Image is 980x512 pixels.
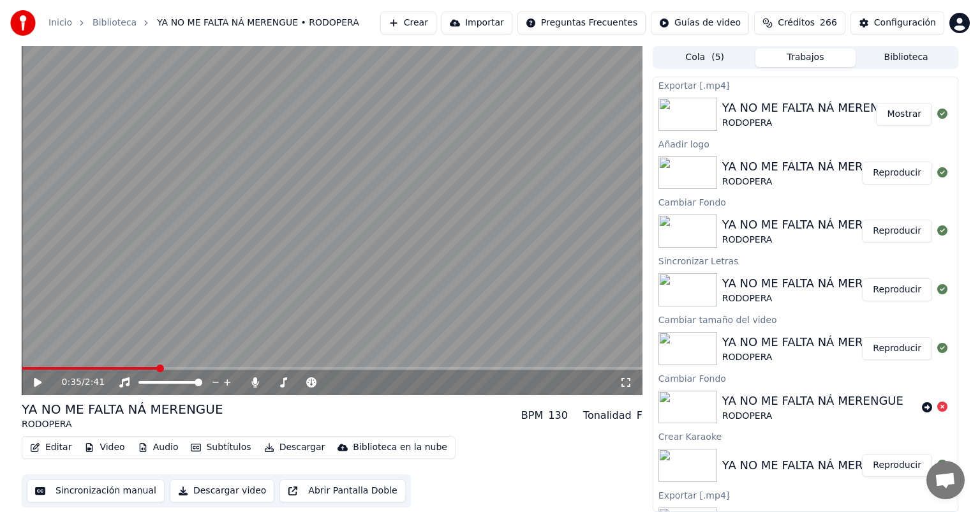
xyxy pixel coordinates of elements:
[722,158,903,176] div: YA NO ME FALTA NÁ MERENGUE
[22,418,223,431] div: RODOPERA
[778,17,815,29] span: Créditos
[380,11,436,34] button: Crear
[653,487,958,502] div: Exportar [.mp4]
[637,408,642,423] div: F
[754,11,845,34] button: Créditos266
[876,103,932,126] button: Mostrar
[517,11,646,34] button: Preguntas Frecuentes
[722,333,903,351] div: YA NO ME FALTA NÁ MERENGUE
[722,275,903,292] div: YA NO ME FALTA NÁ MERENGUE
[653,428,958,444] div: Crear Karaoke
[722,410,903,423] div: RODOPERA
[133,439,184,456] button: Audio
[62,376,93,389] div: /
[353,441,447,454] div: Biblioteca en la nube
[722,117,903,130] div: RODOPERA
[79,439,130,456] button: Video
[655,49,755,67] button: Cola
[85,376,105,389] span: 2:41
[22,400,223,418] div: YA NO ME FALTA NÁ MERENGUE
[62,376,82,389] span: 0:35
[651,11,749,34] button: Guías de video
[25,439,77,456] button: Editar
[521,408,543,423] div: BPM
[722,392,903,410] div: YA NO ME FALTA NÁ MERENGUE
[722,351,903,364] div: RODOPERA
[722,456,946,474] div: YA NO ME FALTA NÁ MERENGUE [DATE]
[711,51,724,64] span: ( 5 )
[653,77,958,93] div: Exportar [.mp4]
[583,408,632,423] div: Tonalidad
[170,479,274,502] button: Descargar video
[157,17,359,29] span: YA NO ME FALTA NÁ MERENGUE • RODOPERA
[548,408,568,423] div: 130
[259,439,330,456] button: Descargar
[856,49,956,67] button: Biblioteca
[653,253,958,268] div: Sincronizar Letras
[653,194,958,209] div: Cambiar Fondo
[874,17,936,29] div: Configuración
[722,292,903,305] div: RODOPERA
[862,162,932,184] button: Reproducir
[442,11,512,34] button: Importar
[862,220,932,243] button: Reproducir
[926,461,965,499] div: Chat abierto
[186,439,256,456] button: Subtítulos
[722,234,903,246] div: RODOPERA
[862,337,932,360] button: Reproducir
[722,176,903,188] div: RODOPERA
[653,136,958,151] div: Añadir logo
[10,10,36,36] img: youka
[755,49,856,67] button: Trabajos
[653,312,958,327] div: Cambiar tamaño del video
[279,479,405,502] button: Abrir Pantalla Doble
[48,17,72,29] a: Inicio
[722,216,903,234] div: YA NO ME FALTA NÁ MERENGUE
[850,11,944,34] button: Configuración
[48,17,359,29] nav: breadcrumb
[722,99,903,117] div: YA NO ME FALTA NÁ MERENGUE
[93,17,137,29] a: Biblioteca
[820,17,837,29] span: 266
[27,479,165,502] button: Sincronización manual
[862,454,932,477] button: Reproducir
[862,278,932,301] button: Reproducir
[653,370,958,386] div: Cambiar Fondo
